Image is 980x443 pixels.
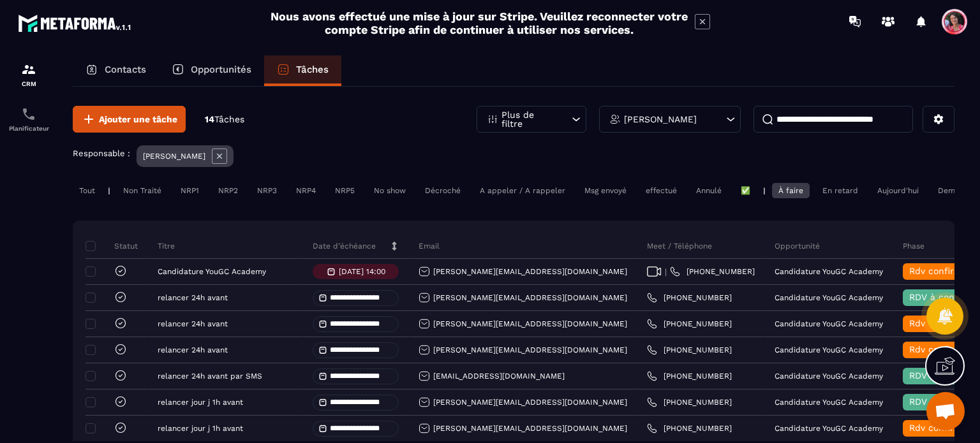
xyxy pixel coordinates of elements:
[108,186,110,195] p: |
[158,398,243,407] p: relancer jour j 1h avant
[99,113,177,126] span: Ajouter une tâche
[21,106,36,122] img: scheduler
[105,64,146,75] p: Contacts
[763,186,766,195] p: |
[775,319,883,328] p: Candidature YouGC Academy
[158,345,228,354] p: relancer 24h avant
[158,241,175,251] p: Titre
[73,183,101,198] div: Tout
[578,183,633,198] div: Msg envoyé
[270,10,688,36] h2: Nous avons effectué une mise à jour sur Stripe. Veuillez reconnecter votre compte Stripe afin de ...
[158,293,228,302] p: relancer 24h avant
[251,183,283,198] div: NRP3
[473,183,572,198] div: A appeler / A rappeler
[174,183,205,198] div: NRP1
[926,392,965,430] a: Ouvrir le chat
[73,149,130,158] p: Responsable :
[158,267,266,276] p: Candidature YouGC Academy
[205,113,244,126] p: 14
[290,183,322,198] div: NRP4
[3,80,54,87] p: CRM
[89,241,138,251] p: Statut
[734,183,757,198] div: ✅
[624,115,697,124] p: [PERSON_NAME]
[647,319,732,329] a: [PHONE_NUMBER]
[775,398,883,407] p: Candidature YouGC Academy
[775,241,820,251] p: Opportunité
[329,183,361,198] div: NRP5
[367,183,412,198] div: No show
[191,64,251,75] p: Opportunités
[419,183,467,198] div: Décroché
[339,267,385,276] p: [DATE] 14:00
[501,110,558,128] p: Plus de filtre
[3,97,54,142] a: schedulerschedulerPlanificateur
[647,293,732,303] a: [PHONE_NUMBER]
[419,241,440,251] p: Email
[296,64,329,75] p: Tâches
[647,423,732,433] a: [PHONE_NUMBER]
[73,106,186,133] button: Ajouter une tâche
[117,183,168,198] div: Non Traité
[264,55,341,86] a: Tâches
[647,241,712,251] p: Meet / Téléphone
[3,125,54,132] p: Planificateur
[212,183,244,198] div: NRP2
[932,183,972,198] div: Demain
[18,11,133,34] img: logo
[816,183,865,198] div: En retard
[158,424,243,433] p: relancer jour j 1h avant
[775,267,883,276] p: Candidature YouGC Academy
[903,241,924,251] p: Phase
[158,372,262,381] p: relancer 24h avant par SMS
[158,319,228,328] p: relancer 24h avant
[647,371,732,381] a: [PHONE_NUMBER]
[639,183,683,198] div: effectué
[647,397,732,407] a: [PHONE_NUMBER]
[214,114,244,124] span: Tâches
[772,183,810,198] div: À faire
[73,55,159,86] a: Contacts
[690,183,728,198] div: Annulé
[670,266,755,277] a: [PHONE_NUMBER]
[775,372,883,381] p: Candidature YouGC Academy
[159,55,264,86] a: Opportunités
[143,152,205,161] p: [PERSON_NAME]
[313,241,376,251] p: Date d’échéance
[665,267,667,277] span: |
[647,345,732,355] a: [PHONE_NUMBER]
[775,345,883,354] p: Candidature YouGC Academy
[871,183,925,198] div: Aujourd'hui
[3,52,54,97] a: formationformationCRM
[775,424,883,433] p: Candidature YouGC Academy
[21,62,36,77] img: formation
[775,293,883,302] p: Candidature YouGC Academy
